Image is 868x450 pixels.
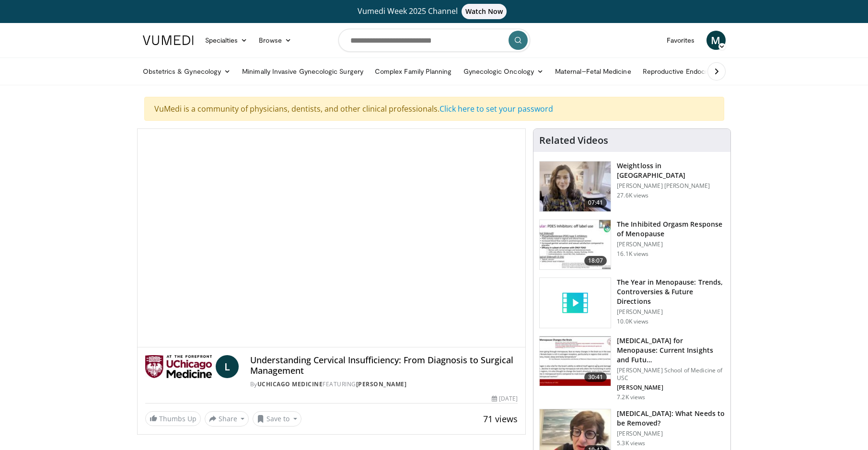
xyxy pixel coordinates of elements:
[253,31,297,50] a: Browse
[462,4,507,19] span: Watch Now
[216,355,239,378] a: L
[540,162,611,211] img: 9983fed1-7565-45be-8934-aef1103ce6e2.150x105_q85_crop-smart_upscale.jpg
[144,4,724,19] a: Vumedi Week 2025 ChannelWatch Now
[617,219,725,239] h3: The Inhibited Orgasm Response of Menopause
[144,97,724,121] div: VuMedi is a community of physicians, dentists, and other clinical professionals.
[492,394,518,403] div: [DATE]
[617,241,725,248] p: [PERSON_NAME]
[584,256,607,265] span: 18:07
[205,411,249,427] button: Share
[617,161,725,180] h3: Weightloss in [GEOGRAPHIC_DATA]
[617,336,725,365] h3: [MEDICAL_DATA] for Menopause: Current Insights and Futu…
[617,318,648,325] p: 10.0K views
[617,409,725,428] h3: [MEDICAL_DATA]: What Needs to be Removed?
[617,439,645,447] p: 5.3K views
[236,62,369,81] a: Minimally Invasive Gynecologic Surgery
[145,355,212,378] img: UChicago Medicine
[540,220,611,270] img: 283c0f17-5e2d-42ba-a87c-168d447cdba4.150x105_q85_crop-smart_upscale.jpg
[539,161,725,212] a: 07:41 Weightloss in [GEOGRAPHIC_DATA] [PERSON_NAME] [PERSON_NAME] 27.6K views
[617,182,725,190] p: [PERSON_NAME] [PERSON_NAME]
[369,62,458,81] a: Complex Family Planning
[617,367,725,382] p: [PERSON_NAME] School of Medicine of USC
[584,372,607,382] span: 30:41
[137,62,237,81] a: Obstetrics & Gynecology
[143,35,194,45] img: VuMedi Logo
[338,29,530,52] input: Search topics, interventions
[549,62,637,81] a: Maternal–Fetal Medicine
[661,31,701,50] a: Favorites
[199,31,254,50] a: Specialties
[617,250,648,258] p: 16.1K views
[584,198,607,208] span: 07:41
[250,380,518,389] div: By FEATURING
[540,278,611,328] img: video_placeholder_short.svg
[617,308,725,316] p: [PERSON_NAME]
[356,380,407,388] a: [PERSON_NAME]
[539,219,725,270] a: 18:07 The Inhibited Orgasm Response of Menopause [PERSON_NAME] 16.1K views
[253,411,301,427] button: Save to
[250,355,518,376] h4: Understanding Cervical Insufficiency: From Diagnosis to Surgical Management
[458,62,549,81] a: Gynecologic Oncology
[617,393,645,401] p: 7.2K views
[440,104,553,114] a: Click here to set your password
[483,413,518,425] span: 71 views
[617,192,648,199] p: 27.6K views
[539,336,725,401] a: 30:41 [MEDICAL_DATA] for Menopause: Current Insights and Futu… [PERSON_NAME] School of Medicine o...
[145,411,201,426] a: Thumbs Up
[617,430,725,438] p: [PERSON_NAME]
[617,277,725,306] h3: The Year in Menopause: Trends, Controversies & Future Directions
[706,31,726,50] a: M
[257,380,323,388] a: UChicago Medicine
[617,384,725,392] p: [PERSON_NAME]
[539,277,725,328] a: The Year in Menopause: Trends, Controversies & Future Directions [PERSON_NAME] 10.0K views
[539,135,608,146] h4: Related Videos
[540,336,611,386] img: 47271b8a-94f4-49c8-b914-2a3d3af03a9e.150x105_q85_crop-smart_upscale.jpg
[138,129,526,347] video-js: Video Player
[637,62,798,81] a: Reproductive Endocrinology & [MEDICAL_DATA]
